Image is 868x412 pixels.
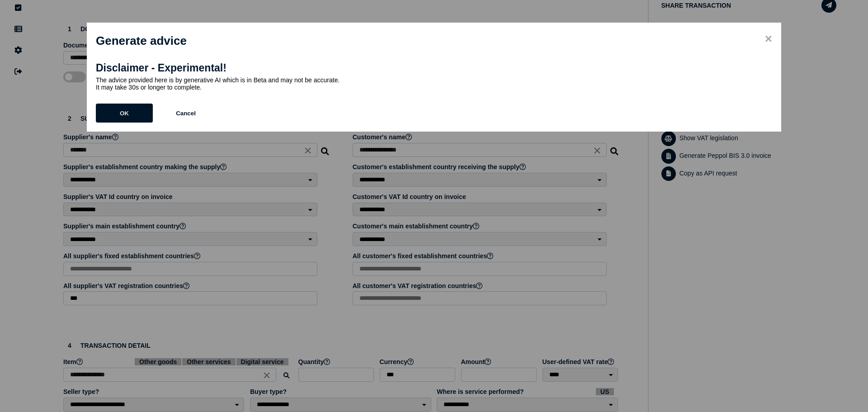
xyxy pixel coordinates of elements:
div: The advice provided here is by generative AI which is in Beta and may not be accurate. [96,76,772,84]
h1: Generate advice [96,34,772,48]
button: OK [96,104,153,123]
div: It may take 30s or longer to complete. [96,84,772,91]
button: Cancel [157,104,214,123]
h2: Disclaimer - Experimental! [96,62,772,74]
span: × [765,32,772,46]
